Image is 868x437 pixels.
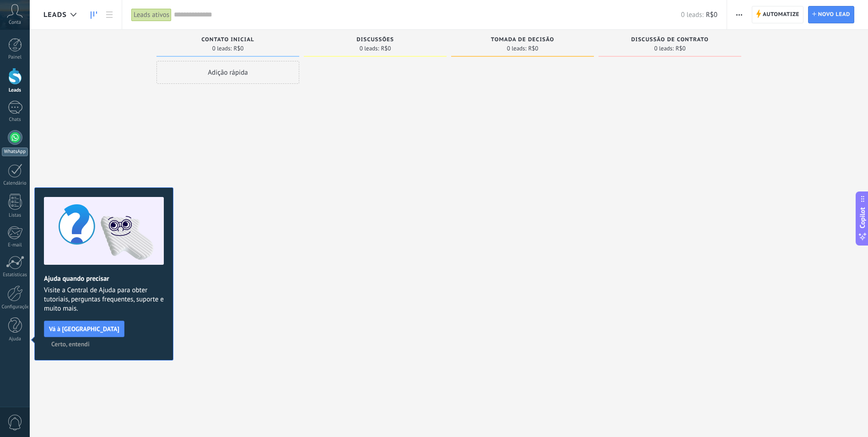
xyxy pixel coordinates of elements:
span: Vá à [GEOGRAPHIC_DATA] [49,326,119,332]
div: Tomada de decisão [456,37,589,44]
span: R$0 [381,46,391,51]
span: Visite a Central de Ajuda para obter tutoriais, perguntas frequentes, suporte e muito mais. [44,286,164,313]
button: Certo, entendi [47,337,94,351]
div: WhatsApp [2,147,28,156]
span: Certo, entendi [51,341,90,347]
div: Configurações [2,304,28,310]
span: R$0 [675,46,685,51]
span: R$0 [528,46,538,51]
span: Leads [43,11,67,19]
span: Copilot [858,208,867,229]
span: Automatize [763,6,799,23]
div: Calendário [2,180,28,186]
div: Listas [2,213,28,218]
span: 0 leads: [681,11,703,19]
div: Leads ativos [131,8,172,22]
span: Contato inicial [201,37,254,43]
span: 0 leads: [654,46,674,51]
h2: Ajuda quando precisar [44,274,164,283]
span: 0 leads: [507,46,527,51]
span: Conta [9,20,21,26]
span: 0 leads: [212,46,232,51]
span: Novo lead [818,6,850,23]
a: Lista [102,6,117,24]
div: Painel [2,55,28,60]
a: Novo lead [808,6,854,23]
span: Tomada de decisão [491,37,554,43]
span: Discussões [356,37,394,43]
button: Vá à [GEOGRAPHIC_DATA] [44,321,124,337]
div: E-mail [2,242,28,248]
span: R$0 [706,11,717,19]
div: Discussão de contrato [603,37,737,44]
div: Ajuda [2,336,28,342]
div: Estatísticas [2,272,28,278]
div: Contato inicial [161,37,295,44]
div: Chats [2,117,28,123]
a: Leads [86,6,102,24]
span: Discussão de contrato [631,37,708,43]
div: Adição rápida [156,61,299,84]
span: R$0 [233,46,243,51]
div: Leads [2,87,28,93]
a: Automatize [752,6,803,23]
div: Discussões [308,37,442,44]
button: Mais [733,6,746,23]
span: 0 leads: [360,46,379,51]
